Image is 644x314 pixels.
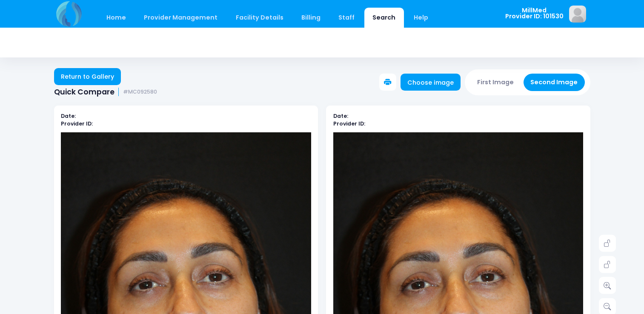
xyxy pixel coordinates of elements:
b: Date: [61,112,76,120]
button: Second Image [524,74,585,91]
a: Choose image [401,74,461,91]
b: Provider ID: [61,120,93,127]
small: #MC092580 [123,89,157,95]
img: image [569,6,586,23]
b: Date: [333,112,348,120]
span: Quick Compare [54,88,114,97]
a: Help [405,8,436,28]
a: Home [98,8,135,28]
button: First Image [470,74,521,91]
a: Search [364,8,404,28]
b: Provider ID: [333,120,365,127]
a: Facility Details [227,8,292,28]
a: Return to Gallery [54,68,121,85]
span: MillMed Provider ID: 101530 [505,7,564,20]
a: Billing [293,8,329,28]
a: Provider Management [136,8,226,28]
a: Staff [330,8,363,28]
